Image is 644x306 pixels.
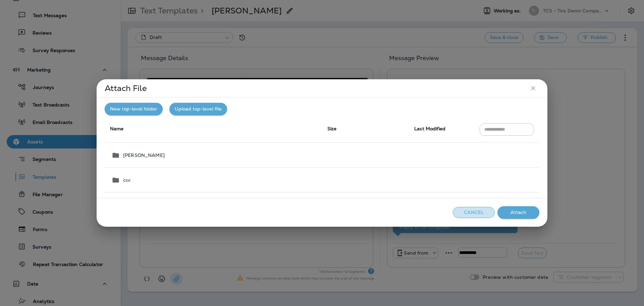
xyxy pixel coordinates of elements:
[110,126,124,132] span: Name
[327,126,337,132] span: Size
[169,103,227,115] button: Upload top-level file
[414,126,445,132] span: Last Modified
[453,207,495,218] button: Cancel
[527,82,539,94] button: close
[123,152,165,158] p: [PERSON_NAME]
[105,86,147,91] p: Attach File
[123,177,130,183] p: csv
[105,103,163,115] button: New top-level folder
[497,206,539,219] button: Attach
